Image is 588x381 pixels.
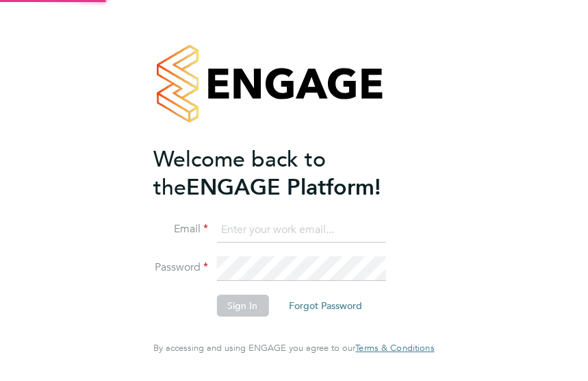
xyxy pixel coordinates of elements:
label: Email [153,222,208,236]
button: Sign In [216,295,268,317]
label: Password [153,260,208,275]
span: Welcome back to the [153,146,326,201]
span: Terms & Conditions [355,342,434,354]
a: Terms & Conditions [355,343,434,354]
h2: ENGAGE Platform! [153,145,420,201]
span: By accessing and using ENGAGE you agree to our [153,342,434,354]
input: Enter your work email... [216,218,385,243]
button: Forgot Password [278,295,373,317]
